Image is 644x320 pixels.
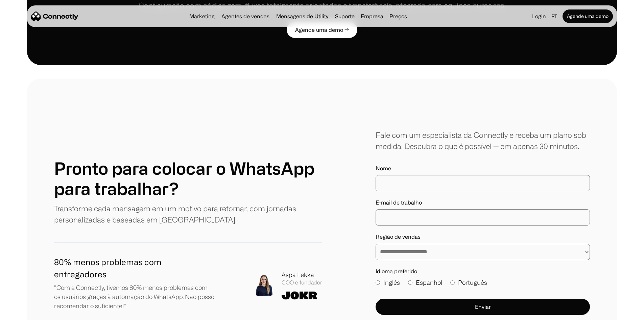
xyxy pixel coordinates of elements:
a: Suporte [332,14,357,19]
div: COO e fundador [282,279,322,286]
button: Enviar [376,299,590,315]
input: Inglês [376,280,380,285]
div: Empresa [361,12,383,21]
div: Empresa [359,12,385,21]
label: Nome [376,165,590,172]
input: Espanhol [408,280,412,285]
a: Marketing [187,14,217,19]
h1: 80% menos problemas com entregadores [54,256,215,280]
label: Inglês [376,278,400,287]
a: Agentes de vendas [219,14,272,19]
div: Fale com um especialista da Connectly e receba um plano sob medida. Descubra o que é possível — e... [376,129,590,152]
aside: Language selected: Português (Brasil) [7,307,41,318]
div: pt [551,12,557,21]
p: "Com a Connectly, tivemos 80% menos problemas com os usuários graças à automação do WhatsApp. Não... [54,283,215,311]
h1: Pronto para colocar o WhatsApp para trabalhar? [54,158,322,199]
input: Português [450,280,455,285]
a: Mensagens de Utility [273,14,331,19]
a: Agende uma demo → [287,22,357,38]
label: Idioma preferido [376,268,590,275]
label: Região de vendas [376,234,590,240]
div: pt [549,12,561,21]
a: Agende uma demo [563,9,613,23]
ul: Language list [14,308,41,318]
div: Aspa Lekka [282,270,322,279]
label: E-mail de trabalho [376,199,590,206]
a: Login [529,12,549,21]
label: Português [450,278,487,287]
a: home [31,11,78,21]
label: Espanhol [408,278,442,287]
p: Transforme cada mensagem em um motivo para retornar, com jornadas personalizadas e baseadas em [G... [54,203,322,225]
a: Preços [387,14,410,19]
